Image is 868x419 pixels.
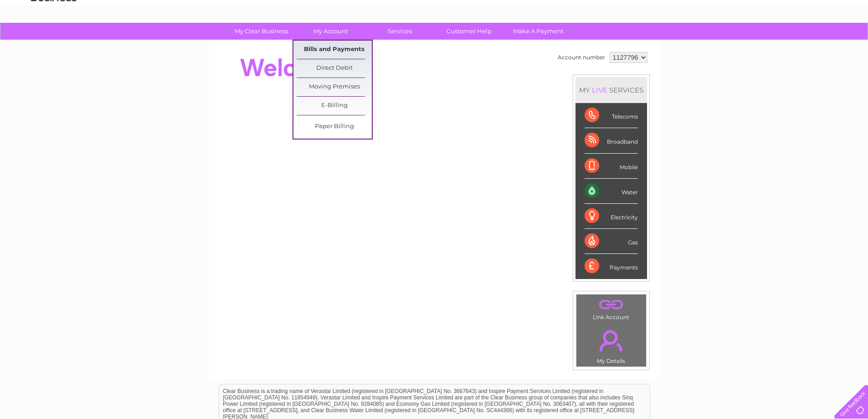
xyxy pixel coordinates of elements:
[585,254,638,279] div: Payments
[590,86,609,94] div: LIVE
[585,103,638,128] div: Telecoms
[555,50,607,65] td: Account number
[579,297,644,313] a: .
[585,154,638,179] div: Mobile
[708,39,725,46] a: Water
[297,118,372,136] a: Paper Billing
[293,23,368,40] a: My Account
[838,39,859,46] a: Log out
[362,23,437,40] a: Services
[807,39,830,46] a: Contact
[219,5,650,44] div: Clear Business is a trading name of Verastar Limited (registered in [GEOGRAPHIC_DATA] No. 3667643...
[501,23,576,40] a: Make A Payment
[576,322,647,367] td: My Details
[31,24,77,52] img: logo.png
[756,39,783,46] a: Telecoms
[789,39,802,46] a: Blog
[297,78,372,96] a: Moving Premises
[576,294,647,323] td: Link Account
[224,23,299,40] a: My Clear Business
[297,59,372,78] a: Direct Debit
[585,179,638,204] div: Water
[297,97,372,115] a: E-Billing
[585,229,638,254] div: Gas
[696,5,759,16] a: 0333 014 3131
[575,77,647,103] div: MY SERVICES
[585,128,638,153] div: Broadband
[730,39,750,46] a: Energy
[431,23,507,40] a: Customer Help
[579,325,644,357] a: .
[585,204,638,229] div: Electricity
[297,41,372,59] a: Bills and Payments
